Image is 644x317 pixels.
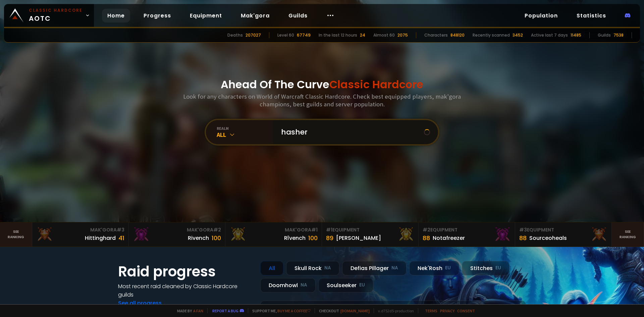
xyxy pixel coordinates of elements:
[342,261,407,275] div: Defias Pillager
[423,226,511,233] div: Equipment
[133,226,221,233] div: Mak'Gora
[212,308,238,313] a: Report a bug
[308,233,318,243] div: 100
[326,226,332,233] span: # 1
[118,282,252,299] h4: Most recent raid cleaned by Classic Hardcore guilds
[129,222,225,247] a: Mak'Gora#2Rivench100
[173,308,203,313] span: Made by
[391,265,398,271] small: NA
[440,308,454,313] a: Privacy
[318,278,373,293] div: Soulseeker
[515,222,612,247] a: #3Equipment88Sourceoheals
[260,278,316,293] div: Doomhowl
[221,76,423,93] h1: Ahead Of The Curve
[184,9,227,22] a: Equipment
[32,222,129,247] a: Mak'Gora#3Hittinghard41
[85,234,116,242] div: Hittinghard
[229,226,318,233] div: Mak'Gora
[423,233,430,243] div: 88
[193,308,203,313] a: a fan
[419,222,515,247] a: #2Equipment88Notafreezer
[225,222,322,247] a: Mak'Gora#1Rîvench100
[612,222,644,247] a: Seeranking
[519,226,607,233] div: Equipment
[322,222,419,247] a: #1Equipment89[PERSON_NAME]
[29,7,83,23] span: AOTC
[340,308,370,313] a: [DOMAIN_NAME]
[180,93,464,108] h3: Look for any characters on World of Warcraft Classic Hardcore. Check best equipped players, mak'g...
[329,77,423,92] span: Classic Hardcore
[571,9,611,22] a: Statistics
[102,9,130,22] a: Home
[118,233,124,243] div: 41
[319,32,357,38] div: In the last 12 hours
[283,9,313,22] a: Guilds
[519,226,527,233] span: # 3
[260,261,283,275] div: All
[473,32,510,38] div: Recently scanned
[217,131,273,139] div: All
[423,226,430,233] span: # 2
[227,32,243,38] div: Deaths
[311,226,318,233] span: # 1
[409,261,459,275] div: Nek'Rosh
[326,233,333,243] div: 89
[425,308,437,313] a: Terms
[359,282,365,288] small: EU
[513,32,523,38] div: 3452
[495,265,501,271] small: EU
[297,32,311,38] div: 67749
[4,4,94,27] a: Classic HardcoreAOTC
[29,7,83,13] small: Classic Hardcore
[374,308,414,313] span: v. d752d5 - production
[277,308,311,313] a: Buy me a coffee
[188,234,209,242] div: Rivench
[613,32,624,38] div: 7538
[217,126,273,131] div: realm
[445,265,451,271] small: EU
[138,9,176,22] a: Progress
[531,32,568,38] div: Active last 7 days
[336,234,381,242] div: [PERSON_NAME]
[235,9,275,22] a: Mak'gora
[118,299,162,307] a: See all progress
[373,32,395,38] div: Almost 60
[519,233,527,243] div: 88
[118,261,252,282] h1: Raid progress
[246,32,261,38] div: 207027
[598,32,611,38] div: Guilds
[286,261,339,275] div: Skull Rock
[324,265,331,271] small: NA
[315,308,370,313] span: Checkout
[529,234,567,242] div: Sourceoheals
[433,234,465,242] div: Notafreezer
[519,9,563,22] a: Population
[277,32,294,38] div: Level 60
[462,261,509,275] div: Stitches
[248,308,311,313] span: Support me,
[36,226,124,233] div: Mak'Gora
[360,32,365,38] div: 24
[213,226,221,233] span: # 2
[326,226,414,233] div: Equipment
[450,32,465,38] div: 848120
[424,32,448,38] div: Characters
[284,234,306,242] div: Rîvench
[301,282,307,288] small: NA
[212,233,221,243] div: 100
[277,120,424,144] input: Search a character...
[571,32,581,38] div: 11485
[117,226,124,233] span: # 3
[457,308,475,313] a: Consent
[397,32,408,38] div: 2075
